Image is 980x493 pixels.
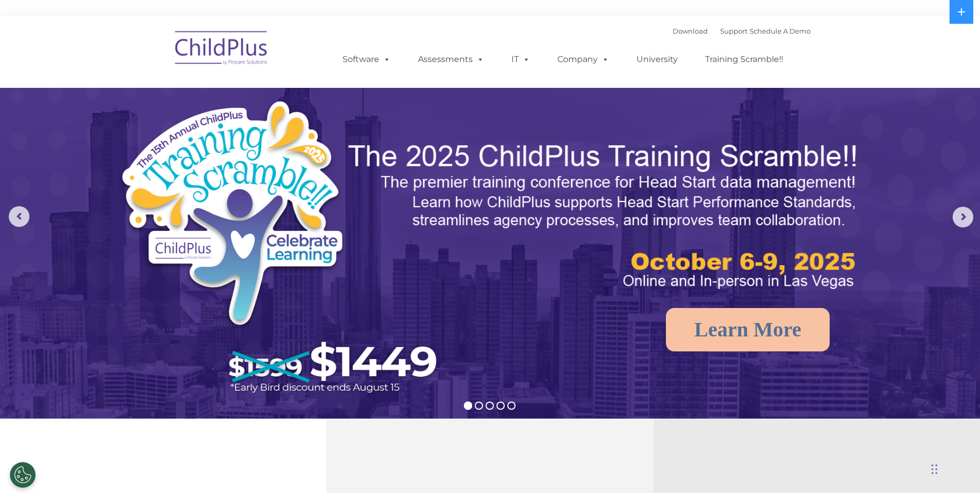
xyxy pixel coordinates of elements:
a: Training Scramble!! [695,49,794,70]
a: IT [501,49,540,70]
a: Support [720,27,748,35]
img: ChildPlus by Procare Solutions [170,24,273,75]
div: Drag [931,454,938,485]
a: Schedule A Demo [750,27,811,35]
a: Software [332,49,401,70]
span: Last name [144,68,175,76]
a: Assessments [408,49,494,70]
button: Cookies Settings [10,462,36,488]
a: Download [673,27,708,35]
iframe: Chat Widget [811,381,980,493]
a: Learn More [666,308,830,351]
span: Phone number [144,111,188,118]
font: | [673,27,811,35]
a: University [626,49,688,70]
a: Company [547,49,619,70]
